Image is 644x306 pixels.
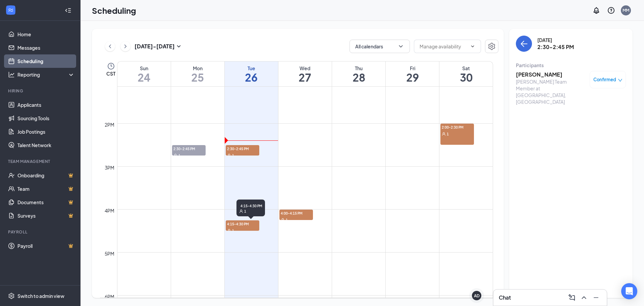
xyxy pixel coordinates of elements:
[105,41,115,51] button: ChevronLeft
[439,72,493,83] h1: 30
[537,43,574,51] h3: 2:30-2:45 PM
[122,42,129,50] svg: ChevronRight
[244,209,246,214] span: 1
[278,61,332,86] a: August 27, 2025
[470,44,475,49] svg: ChevronDown
[568,294,576,302] svg: ComposeMessage
[580,294,588,302] svg: ChevronUp
[386,72,439,83] h1: 29
[439,61,493,86] a: August 30, 2025
[579,292,589,303] button: ChevronUp
[178,153,180,158] span: 1
[8,293,15,299] svg: Settings
[7,7,14,13] svg: WorkstreamLogo
[17,41,75,54] a: Messages
[225,72,278,83] h1: 26
[8,71,15,78] svg: Analysis
[593,76,616,83] span: Confirmed
[474,293,480,299] div: AD
[279,210,313,216] span: 4:00-4:15 PM
[227,229,231,233] svg: User
[386,61,439,86] a: August 29, 2025
[103,164,116,171] div: 3pm
[232,228,234,233] span: 1
[8,229,73,235] div: Payroll
[107,42,113,50] svg: ChevronLeft
[17,112,75,125] a: Sourcing Tools
[117,61,171,86] a: August 24, 2025
[592,294,600,302] svg: Minimize
[516,71,586,78] h3: [PERSON_NAME]
[92,5,136,16] h1: Scheduling
[350,40,410,53] button: All calendarsChevronDown
[17,293,64,299] div: Switch to admin view
[173,154,177,158] svg: User
[447,132,449,136] span: 1
[332,65,385,72] div: Thu
[171,61,224,86] a: August 25, 2025
[106,70,115,77] span: CST
[17,98,75,112] a: Applicants
[103,207,116,214] div: 4pm
[120,41,130,51] button: ChevronRight
[103,250,116,257] div: 5pm
[225,61,278,86] a: August 26, 2025
[332,61,385,86] a: August 28, 2025
[278,65,332,72] div: Wed
[488,42,496,50] svg: Settings
[591,292,601,303] button: Minimize
[442,132,446,136] svg: User
[107,62,115,70] svg: Clock
[117,65,171,72] div: Sun
[225,65,278,72] div: Tue
[171,65,224,72] div: Mon
[65,7,71,14] svg: Collapse
[117,72,171,83] h1: 24
[171,72,224,83] h1: 25
[17,169,75,182] a: OnboardingCrown
[17,125,75,138] a: Job Postings
[499,294,511,301] h3: Chat
[623,7,629,13] div: MM
[520,40,528,48] svg: ArrowLeft
[8,159,73,164] div: Team Management
[618,78,623,83] span: down
[621,283,637,299] div: Open Intercom Messenger
[103,121,116,128] div: 2pm
[17,71,75,78] div: Reporting
[8,88,73,94] div: Hiring
[103,293,116,300] div: 6pm
[485,40,498,53] button: Settings
[226,145,259,152] span: 2:30-2:45 PM
[516,62,626,69] div: Participants
[386,65,439,72] div: Fri
[232,153,234,158] span: 1
[286,218,288,222] span: 1
[332,72,385,83] h1: 28
[172,145,206,152] span: 2:30-2:45 PM
[439,65,493,72] div: Sat
[516,78,586,105] div: [PERSON_NAME] Team Member at [GEOGRAPHIC_DATA], [GEOGRAPHIC_DATA]
[516,36,532,52] button: back-button
[397,43,404,50] svg: ChevronDown
[420,43,467,50] input: Manage availability
[135,43,175,50] h3: [DATE] - [DATE]
[440,124,474,130] span: 2:00-2:30 PM
[175,42,183,50] svg: SmallChevronDown
[17,195,75,209] a: DocumentsCrown
[17,28,75,41] a: Home
[607,6,615,14] svg: QuestionInfo
[226,220,259,227] span: 4:15-4:30 PM
[239,202,262,209] span: 4:15-4:30 PM
[17,209,75,222] a: SurveysCrown
[567,292,577,303] button: ComposeMessage
[17,182,75,195] a: TeamCrown
[227,154,231,158] svg: User
[17,138,75,152] a: Talent Network
[17,54,75,68] a: Scheduling
[592,6,600,14] svg: Notifications
[239,209,243,213] svg: User
[281,218,285,222] svg: User
[278,72,332,83] h1: 27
